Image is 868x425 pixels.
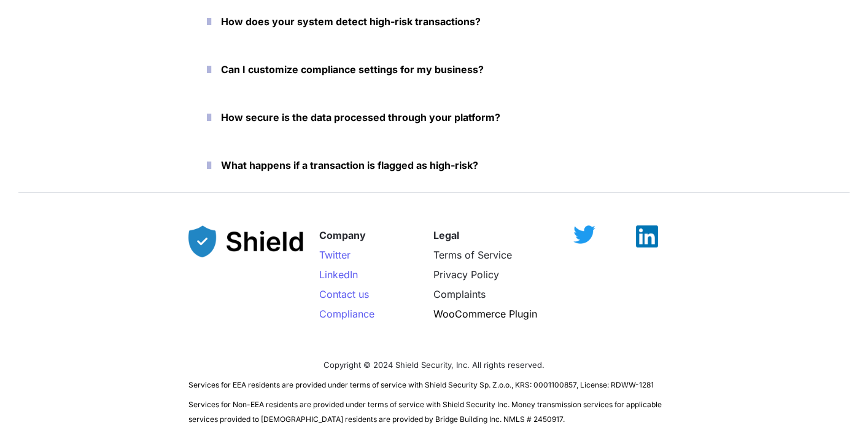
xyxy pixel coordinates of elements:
a: Privacy Policy [433,268,499,281]
a: Contact us [319,288,369,300]
a: LinkedIn [319,268,358,281]
a: Complaints [433,288,486,300]
strong: What happens if a transaction is flagged as high-risk? [221,159,478,171]
a: Twitter [319,249,351,261]
a: Compliance [319,308,374,320]
button: What happens if a transaction is flagged as high-risk? [188,146,680,184]
a: WooCommerce Plugin [433,308,537,320]
span: Copyright © 2024 Shield Security, Inc. All rights reserved. [324,360,544,370]
button: How secure is the data processed through your platform? [188,98,680,136]
strong: How secure is the data processed through your platform? [221,111,500,123]
strong: Can I customize compliance settings for my business? [221,63,484,76]
span: Services for EEA residents are provided under terms of service with Shield Security Sp. Z.o.o., K... [188,380,654,389]
a: Terms of Service [433,249,512,261]
span: Services for Non-EEA residents are provided under terms of service with Shield Security Inc. Mone... [188,400,664,424]
strong: Company [319,229,366,241]
strong: How does your system detect high-risk transactions? [221,15,481,28]
strong: Legal [433,229,459,241]
button: How does your system detect high-risk transactions? [188,2,680,41]
button: Can I customize compliance settings for my business? [188,50,680,88]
